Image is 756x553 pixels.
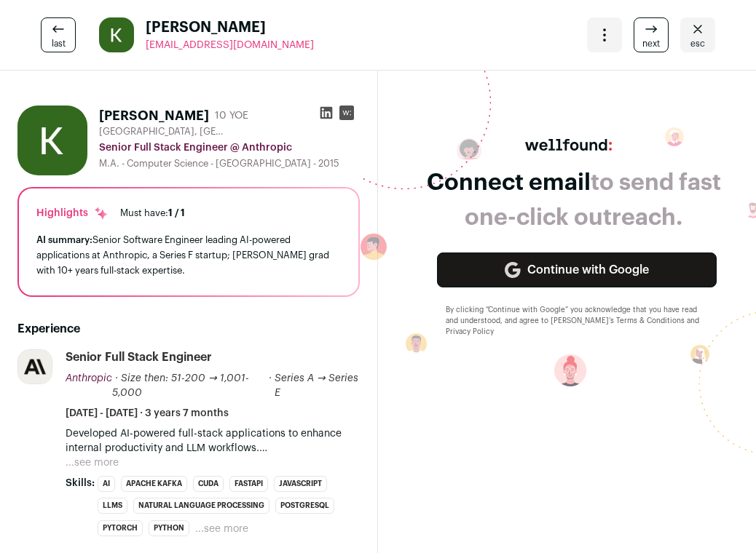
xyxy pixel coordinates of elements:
div: Must have: [120,207,185,219]
img: 915d9e165b6a6f0ccfa258cb5863683164cf11eb0061f721f365e547899be2b5.jpg [17,106,87,175]
span: next [642,38,660,49]
span: [DATE] - [DATE] · 3 years 7 months [66,406,229,421]
span: Anthropic [66,373,112,383]
li: PostgreSQL [275,498,334,514]
h1: [PERSON_NAME] [99,106,209,126]
a: Close [680,17,715,52]
li: CUDA [193,476,224,492]
span: [GEOGRAPHIC_DATA], [GEOGRAPHIC_DATA] [99,126,230,138]
div: Senior Full Stack Engineer [66,349,212,365]
div: M.A. - Computer Science - [GEOGRAPHIC_DATA] - 2015 [99,158,360,170]
li: Apache Kafka [121,476,187,492]
li: AI [98,476,115,492]
span: Skills: [66,476,95,490]
li: Python [149,520,189,536]
span: last [52,38,66,49]
span: AI summary: [36,235,92,244]
div: 10 YOE [215,108,248,123]
span: · Size then: 51-200 → 1,001-5,000 [112,373,249,398]
div: By clicking “Continue with Google” you acknowledge that you have read and understood, and agree t... [446,305,708,338]
button: ...see more [195,522,248,536]
p: Developed AI-powered full-stack applications to enhance internal productivity and LLM workflows. [66,426,360,455]
span: 1 / 1 [168,208,185,218]
button: ...see more [66,455,119,470]
span: · [269,371,272,400]
span: [PERSON_NAME] [146,17,314,38]
span: Connect email [427,171,591,194]
div: Senior Software Engineer leading AI-powered applications at Anthropic, a Series F startup; [PERSO... [36,232,341,278]
a: [EMAIL_ADDRESS][DOMAIN_NAME] [146,38,314,52]
a: Continue with Google [437,252,717,287]
img: 915d9e165b6a6f0ccfa258cb5863683164cf11eb0061f721f365e547899be2b5.jpg [99,17,134,52]
div: to send fast one-click outreach. [427,165,721,235]
li: FastAPI [229,476,268,492]
div: Senior Full Stack Engineer @ Anthropic [99,140,360,155]
div: Highlights [36,206,109,220]
h2: Experience [17,320,360,338]
a: last [41,17,76,52]
li: LLMs [98,498,127,514]
li: JavaScript [274,476,327,492]
button: Open dropdown [587,17,622,52]
span: [EMAIL_ADDRESS][DOMAIN_NAME] [146,40,314,50]
li: Natural Language Processing [133,498,269,514]
span: esc [690,38,705,49]
img: a75b2e59f8a5b5fa483d7e68a8705b70933a5476758dbd77b7678347d5823dfd.jpg [18,350,52,383]
a: next [634,17,669,52]
li: PyTorch [98,520,143,536]
span: Series A → Series E [275,373,358,398]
